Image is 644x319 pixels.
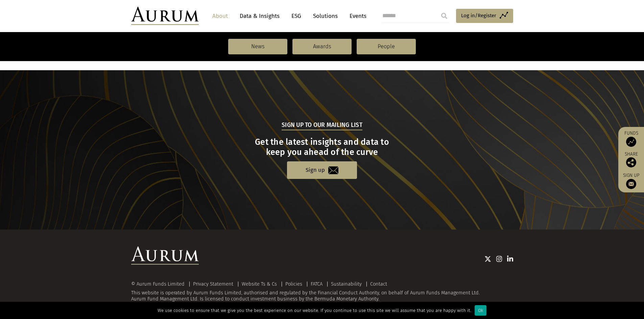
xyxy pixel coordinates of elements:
a: Events [346,10,366,22]
div: This website is operated by Aurum Funds Limited, authorised and regulated by the Financial Conduc... [131,282,513,302]
a: Log in/Register [456,9,513,23]
div: Share [622,152,641,167]
a: Privacy Statement [193,281,233,287]
div: © Aurum Funds Limited [131,282,188,287]
h3: Get the latest insights and data to keep you ahead of the curve [132,137,512,157]
img: Aurum [131,7,199,25]
a: ESG [288,10,305,22]
a: People [357,39,416,54]
img: Twitter icon [484,256,491,262]
a: Policies [285,281,302,287]
input: Submit [437,9,451,23]
a: Website Ts & Cs [242,281,277,287]
a: Sign up [622,172,641,189]
a: Contact [370,281,387,287]
img: Aurum Logo [131,246,199,265]
a: Awards [292,39,352,54]
img: Access Funds [626,137,636,147]
h5: Sign up to our mailing list [282,121,362,130]
a: Sustainability [331,281,362,287]
a: Solutions [310,10,341,22]
a: About [209,10,231,22]
a: News [228,39,287,54]
span: Log in/Register [461,11,496,20]
img: Linkedin icon [507,256,513,262]
img: Sign up to our newsletter [626,179,636,189]
a: Funds [622,130,641,147]
div: Ok [475,305,486,316]
a: Sign up [287,161,357,179]
a: Data & Insights [236,10,283,22]
img: Instagram icon [496,256,502,262]
img: Share this post [626,157,636,167]
a: FATCA [311,281,323,287]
